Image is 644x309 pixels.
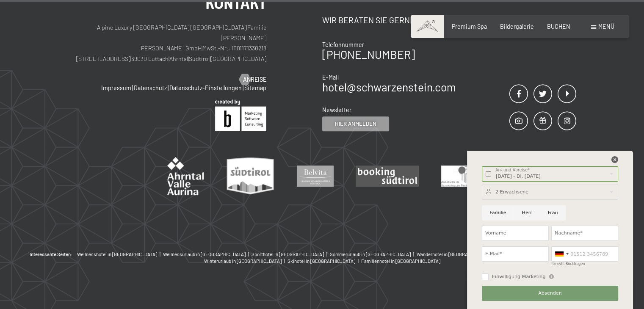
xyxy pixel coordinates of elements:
[361,258,440,265] a: Familienhotel in [GEOGRAPHIC_DATA]
[500,23,534,30] a: Bildergalerie
[204,258,287,265] a: Winterurlaub in [GEOGRAPHIC_DATA] |
[134,84,167,91] a: Datenschutz
[158,251,163,257] span: |
[492,273,546,280] span: Einwilligung Marketing
[77,251,157,257] span: Wellnesshotel in [GEOGRAPHIC_DATA]
[68,22,266,64] p: Alpine Luxury [GEOGRAPHIC_DATA] [GEOGRAPHIC_DATA] Familie [PERSON_NAME] [PERSON_NAME] GmbH MwSt.-...
[551,246,618,262] input: 01512 3456789
[210,55,210,62] span: |
[417,251,528,258] a: Wanderhotel in [GEOGRAPHIC_DATA] mit 4 Sternen |
[188,55,189,62] span: |
[322,48,415,61] a: [PHONE_NUMBER]
[322,74,339,81] span: E-Mail
[163,251,246,257] span: Wellnessurlaub in [GEOGRAPHIC_DATA]
[412,251,417,257] span: |
[287,258,355,264] span: Skihotel in [GEOGRAPHIC_DATA]
[356,258,361,264] span: |
[30,251,72,258] b: Interessante Seiten:
[243,75,266,84] span: Anreise
[239,75,266,84] a: Anreise
[169,84,242,91] a: Datenschutz-Einstellungen
[169,55,169,62] span: |
[252,251,324,257] span: Sporthotel in [GEOGRAPHIC_DATA]
[282,258,287,264] span: |
[287,258,361,265] a: Skihotel in [GEOGRAPHIC_DATA] |
[322,15,415,25] span: Wir beraten Sie gerne
[204,258,282,264] span: Winterurlaub in [GEOGRAPHIC_DATA]
[322,80,456,94] a: hotel@schwarzenstein.com
[330,251,411,257] span: Sommerurlaub in [GEOGRAPHIC_DATA]
[243,84,243,91] span: |
[417,251,522,257] span: Wanderhotel in [GEOGRAPHIC_DATA] mit 4 Sternen
[132,84,133,91] span: |
[325,251,330,257] span: |
[163,251,252,258] a: Wellnessurlaub in [GEOGRAPHIC_DATA] |
[244,84,266,91] a: Sitemap
[552,247,571,261] div: Germany (Deutschland): +49
[547,23,570,30] a: BUCHEN
[361,258,440,264] span: Familienhotel in [GEOGRAPHIC_DATA]
[322,106,351,113] span: Newsletter
[168,84,169,91] span: |
[202,44,202,52] span: |
[335,120,376,127] span: Hier anmelden
[598,23,614,30] span: Menü
[246,251,252,257] span: |
[551,262,585,266] label: für evtl. Rückfragen
[252,251,330,258] a: Sporthotel in [GEOGRAPHIC_DATA] |
[215,99,266,131] img: Brandnamic GmbH | Leading Hospitality Solutions
[77,251,163,258] a: Wellnesshotel in [GEOGRAPHIC_DATA] |
[246,24,247,31] span: |
[101,84,131,91] a: Impressum
[482,286,618,301] button: Absenden
[130,55,131,62] span: |
[452,23,487,30] a: Premium Spa
[330,251,417,258] a: Sommerurlaub in [GEOGRAPHIC_DATA] |
[322,41,364,48] span: Telefonnummer
[538,290,562,297] span: Absenden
